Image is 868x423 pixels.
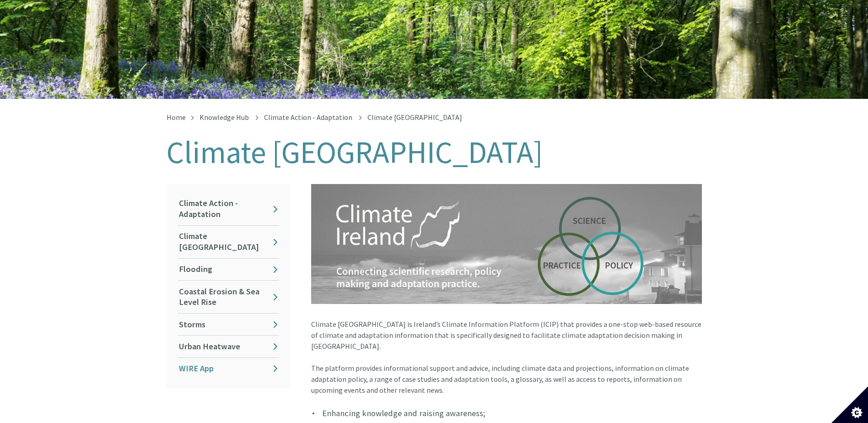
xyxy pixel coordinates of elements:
[311,407,702,420] li: Enhancing knowledge and raising awareness;
[199,113,249,122] a: Knowledge Hub
[178,259,279,280] a: Flooding
[167,113,186,122] a: Home
[831,386,868,423] button: Set cookie preferences
[311,363,702,407] div: The platform provides informational support and advice, including climate data and projections, i...
[167,136,702,169] h1: Climate [GEOGRAPHIC_DATA]
[178,358,279,380] a: WIRE App
[264,113,352,122] a: Climate Action - Adaptation
[178,336,279,357] a: Urban Heatwave
[311,184,702,363] div: Climate [GEOGRAPHIC_DATA] is Ireland’s Climate Information Platform (ICIP) that provides a one-st...
[178,281,279,313] a: Coastal Erosion & Sea Level Rise
[311,184,702,304] img: Climate Ireland Banner
[178,193,279,225] a: Climate Action - Adaptation
[367,113,462,122] span: Climate [GEOGRAPHIC_DATA]
[178,314,279,335] a: Storms
[178,226,279,258] a: Climate [GEOGRAPHIC_DATA]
